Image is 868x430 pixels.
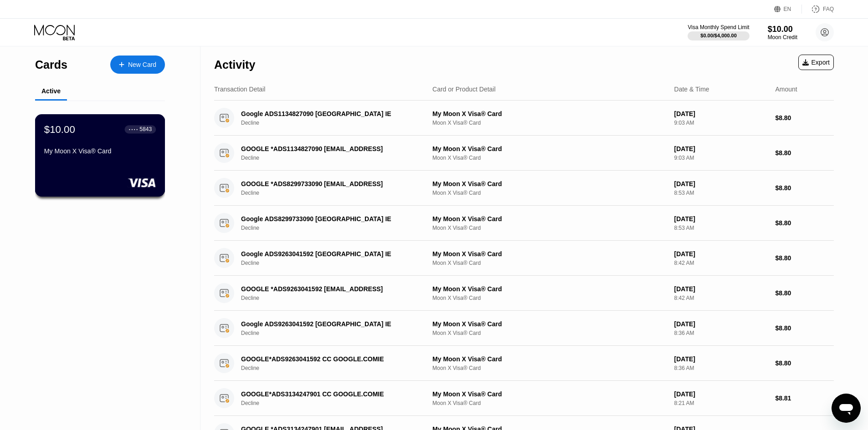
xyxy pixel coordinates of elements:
div: EN [774,5,802,14]
div: Active [41,87,61,95]
div: GOOGLE*ADS3134247901 CC GOOGLE.COMIE [241,390,418,398]
div: Google ADS9263041592 [GEOGRAPHIC_DATA] IEDeclineMy Moon X Visa® CardMoon X Visa® Card[DATE]8:36 A... [214,311,834,346]
div: [DATE] [674,320,768,328]
div: [DATE] [674,215,768,223]
div: My Moon X Visa® Card [432,355,667,363]
div: Moon X Visa® Card [432,155,667,161]
div: My Moon X Visa® Card [432,145,667,152]
div: Google ADS9263041592 [GEOGRAPHIC_DATA] IE [241,320,418,328]
div: Decline [241,190,431,196]
div: $8.81 [775,395,834,402]
div: [DATE] [674,285,768,293]
div: Decline [241,225,431,231]
div: GOOGLE *ADS9263041592 [EMAIL_ADDRESS] [241,285,418,293]
div: GOOGLE *ADS9263041592 [EMAIL_ADDRESS]DeclineMy Moon X Visa® CardMoon X Visa® Card[DATE]8:42 AM$8.80 [214,276,834,311]
div: Moon X Visa® Card [432,190,667,196]
div: Amount [775,86,797,93]
div: Decline [241,400,431,406]
div: GOOGLE*ADS9263041592 CC GOOGLE.COMIEDeclineMy Moon X Visa® CardMoon X Visa® Card[DATE]8:36 AM$8.80 [214,346,834,381]
div: Visa Monthly Spend Limit$0.00/$4,000.00 [688,24,749,40]
div: Google ADS8299733090 [GEOGRAPHIC_DATA] IE [241,215,418,223]
div: Decline [241,330,431,336]
div: Card or Product Detail [432,86,496,93]
div: GOOGLE*ADS9263041592 CC GOOGLE.COMIE [241,355,418,363]
div: Moon X Visa® Card [432,400,667,406]
div: Moon Credit [768,34,797,40]
div: [DATE] [674,110,768,117]
div: Cards [35,58,67,71]
div: Moon X Visa® Card [432,365,667,371]
div: My Moon X Visa® Card [44,147,156,155]
div: $10.00 [44,123,75,135]
div: My Moon X Visa® Card [432,320,667,328]
div: [DATE] [674,250,768,258]
div: $10.00● ● ● ●5843My Moon X Visa® Card [36,115,164,196]
div: 8:53 AM [674,190,768,196]
div: $8.80 [775,254,834,262]
div: GOOGLE *ADS8299733090 [EMAIL_ADDRESS] [241,180,418,187]
div: $8.80 [775,114,834,121]
div: EN [784,6,791,12]
div: My Moon X Visa® Card [432,110,667,117]
div: Export [802,59,830,66]
div: Export [798,55,834,70]
div: Transaction Detail [214,86,265,93]
div: New Card [110,56,165,74]
div: 9:03 AM [674,155,768,161]
div: [DATE] [674,390,768,398]
div: 8:36 AM [674,365,768,371]
div: Google ADS9263041592 [GEOGRAPHIC_DATA] IE [241,250,418,258]
div: Decline [241,365,431,371]
div: Google ADS9263041592 [GEOGRAPHIC_DATA] IEDeclineMy Moon X Visa® CardMoon X Visa® Card[DATE]8:42 A... [214,241,834,276]
div: Google ADS1134827090 [GEOGRAPHIC_DATA] IEDeclineMy Moon X Visa® CardMoon X Visa® Card[DATE]9:03 A... [214,101,834,136]
div: 9:03 AM [674,120,768,126]
div: FAQ [823,6,834,12]
div: 8:42 AM [674,260,768,266]
div: $8.80 [775,184,834,192]
iframe: Nút để khởi chạy cửa sổ nhắn tin [832,394,861,423]
div: 8:36 AM [674,330,768,336]
div: [DATE] [674,180,768,187]
div: Visa Monthly Spend Limit [688,24,749,30]
div: 5843 [139,126,152,132]
div: $10.00 [768,25,797,34]
div: GOOGLE *ADS1134827090 [EMAIL_ADDRESS] [241,145,418,152]
div: Decline [241,120,431,126]
div: Decline [241,295,431,301]
div: 8:42 AM [674,295,768,301]
div: My Moon X Visa® Card [432,215,667,223]
div: Date & Time [674,86,709,93]
div: $8.80 [775,324,834,332]
div: $8.80 [775,219,834,227]
div: Decline [241,155,431,161]
div: $8.80 [775,149,834,157]
div: GOOGLE *ADS1134827090 [EMAIL_ADDRESS]DeclineMy Moon X Visa® CardMoon X Visa® Card[DATE]9:03 AM$8.80 [214,136,834,171]
div: 8:21 AM [674,400,768,406]
div: [DATE] [674,145,768,152]
div: $8.80 [775,289,834,297]
div: [DATE] [674,355,768,363]
div: Decline [241,260,431,266]
div: My Moon X Visa® Card [432,285,667,293]
div: My Moon X Visa® Card [432,250,667,258]
div: Moon X Visa® Card [432,330,667,336]
div: Moon X Visa® Card [432,225,667,231]
div: FAQ [802,5,834,14]
div: Google ADS8299733090 [GEOGRAPHIC_DATA] IEDeclineMy Moon X Visa® CardMoon X Visa® Card[DATE]8:53 A... [214,206,834,241]
div: Moon X Visa® Card [432,295,667,301]
div: GOOGLE*ADS3134247901 CC GOOGLE.COMIEDeclineMy Moon X Visa® CardMoon X Visa® Card[DATE]8:21 AM$8.81 [214,381,834,416]
div: My Moon X Visa® Card [432,180,667,187]
div: Activity [214,58,255,71]
div: Google ADS1134827090 [GEOGRAPHIC_DATA] IE [241,110,418,117]
div: GOOGLE *ADS8299733090 [EMAIL_ADDRESS]DeclineMy Moon X Visa® CardMoon X Visa® Card[DATE]8:53 AM$8.80 [214,171,834,206]
div: $8.80 [775,359,834,367]
div: My Moon X Visa® Card [432,390,667,398]
div: $10.00Moon Credit [768,25,797,40]
div: 8:53 AM [674,225,768,231]
div: $0.00 / $4,000.00 [700,33,737,38]
div: Moon X Visa® Card [432,120,667,126]
div: New Card [128,61,156,69]
div: ● ● ● ● [129,128,138,131]
div: Moon X Visa® Card [432,260,667,266]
